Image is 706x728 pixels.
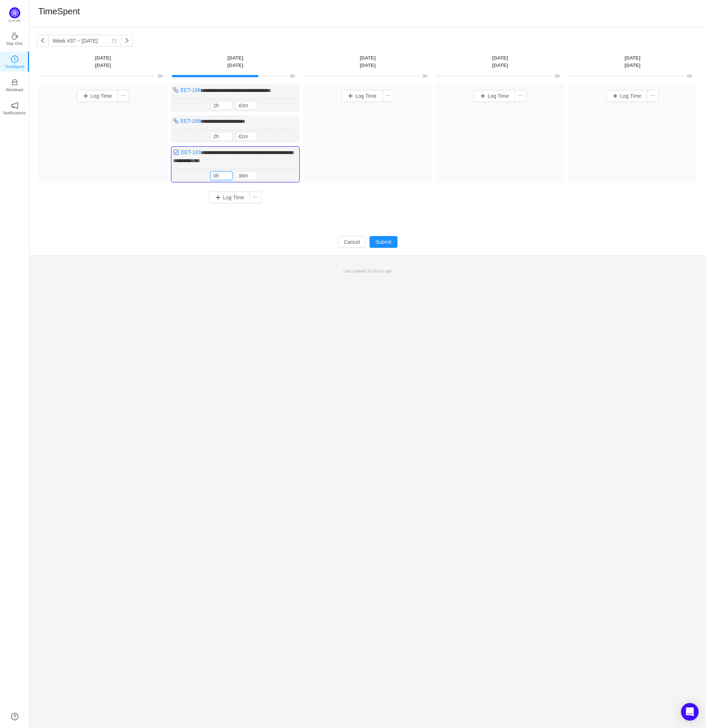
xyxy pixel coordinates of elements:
a: icon: notificationNotifications [11,104,18,111]
a: EET-183 [181,149,201,155]
button: icon: right [121,35,133,47]
button: Log Time [77,90,118,102]
th: [DATE] [DATE] [434,54,566,69]
button: Log Time [209,192,250,203]
a: EET-186 [181,87,200,93]
button: icon: ellipsis [382,90,394,102]
p: Day One [6,40,22,47]
th: [DATE] [DATE] [37,54,169,69]
span: Last update: [343,268,392,273]
img: Quantify [9,7,20,18]
span: 0h [555,74,560,79]
button: Log Time [474,90,515,102]
a: icon: clock-circleTimeSpent [11,58,18,65]
span: 0h [422,74,427,79]
input: Select a week [48,35,121,47]
th: [DATE] [DATE] [169,54,302,69]
p: Workload [6,86,23,93]
p: Quantify [8,18,21,24]
button: Log Time [606,90,647,102]
button: icon: ellipsis [117,90,129,102]
th: [DATE] [DATE] [566,54,699,69]
i: icon: coffee [11,32,18,40]
p: Notifications [3,110,26,116]
img: 10318 [173,149,179,155]
i: icon: clock-circle [11,56,18,63]
i: icon: notification [11,102,18,109]
i: icon: calendar [112,38,117,43]
img: 10316 [173,87,179,93]
i: icon: inbox [11,79,18,86]
a: icon: question-circle [11,713,18,720]
span: 0h [158,74,163,79]
a: icon: coffeeDay One [11,35,18,42]
p: TimeSpent [5,63,25,70]
button: Cancel [338,236,366,248]
div: Open Intercom Messenger [681,703,699,721]
button: Submit [370,236,397,248]
button: Log Time [342,90,382,102]
img: 10316 [173,118,179,124]
th: [DATE] [DATE] [302,54,434,69]
button: icon: ellipsis [514,90,526,102]
button: icon: ellipsis [250,192,261,203]
a: EET-189 [181,118,200,124]
button: icon: ellipsis [647,90,659,102]
span: 0h [687,74,692,79]
span: 15 hours ago [367,268,392,273]
span: 6h [290,74,295,79]
a: icon: inboxWorkload [11,81,18,88]
h1: TimeSpent [38,6,80,17]
button: icon: left [37,35,49,47]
